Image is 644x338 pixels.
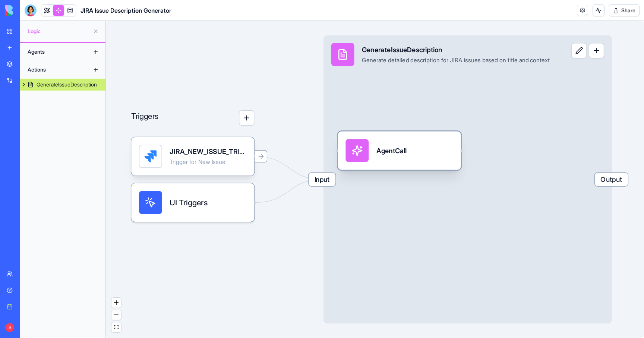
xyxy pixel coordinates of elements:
div: Generate detailed description for JIRA issues based on title and context [362,56,550,64]
button: zoom out [111,310,121,320]
span: Output [595,173,628,186]
div: Actions [24,64,83,76]
img: logo [5,5,51,16]
div: Trigger for New Issue [170,158,246,166]
div: UI Triggers [131,183,254,222]
button: fit view [111,322,121,332]
g: Edge from 6894aa664bc707353e0ac0e2 to 6894a9b106dce5cb1410d6c7 [256,157,322,180]
div: JIRA_NEW_ISSUE_TRIGGERTrigger for New Issue [131,137,254,176]
h1: JIRA Issue Description Generator [80,6,171,15]
p: Triggers [131,110,158,126]
span: Input [309,173,335,186]
div: AgentCall [338,132,461,170]
a: GenerateIssueDescription [20,79,105,91]
button: Share [609,4,640,16]
div: JIRA_NEW_ISSUE_TRIGGER [170,147,246,157]
div: InputGenerateIssueDescriptionGenerate detailed description for JIRA issues based on title and con... [323,35,612,324]
g: Edge from UI_TRIGGERS to 6894a9b106dce5cb1410d6c7 [256,179,322,202]
div: Triggers [131,79,254,222]
span: Logic [28,28,90,35]
span: UI Triggers [170,197,208,208]
div: AgentCall [376,146,407,155]
span: S [5,323,14,332]
div: Agents [24,46,83,58]
button: zoom in [111,298,121,308]
div: GenerateIssueDescription [37,81,97,88]
div: GenerateIssueDescription [362,45,550,54]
